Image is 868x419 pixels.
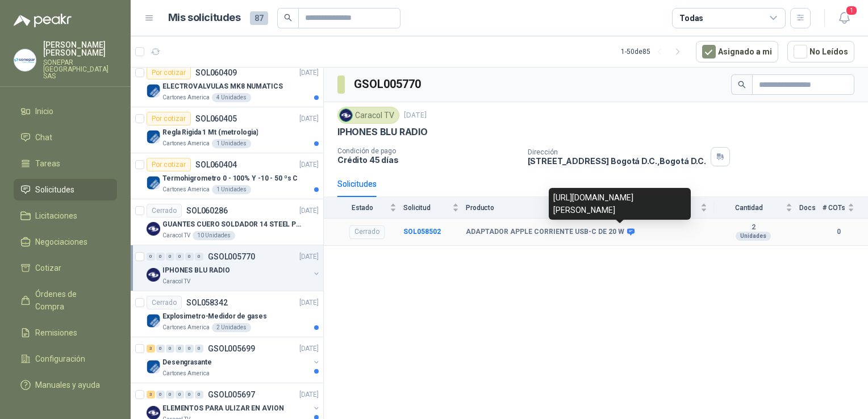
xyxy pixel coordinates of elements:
[299,343,319,354] p: [DATE]
[147,345,155,353] div: 3
[162,277,190,286] p: Caracol TV
[195,69,237,77] p: SOL060409
[162,127,258,138] p: Regla Rigida 1 Mt (metrologia)
[131,291,323,337] a: CerradoSOL058342[DATE] Company LogoExplosimetro-Medidor de gasesCartones America2 Unidades
[212,185,251,194] div: 1 Unidades
[349,225,385,239] div: Cerrado
[147,84,160,98] img: Company Logo
[195,391,203,399] div: 0
[147,158,191,171] div: Por cotizar
[168,10,241,26] h1: Mis solicitudes
[35,157,60,170] span: Tareas
[162,369,210,378] p: Cartones America
[403,197,466,218] th: Solicitud
[35,236,87,248] span: Negociaciones
[162,311,267,322] p: Explosimetro-Medidor de gases
[147,253,155,261] div: 0
[195,161,237,169] p: SOL060404
[284,14,292,22] span: search
[35,379,100,391] span: Manuales y ayuda
[250,11,268,25] span: 87
[195,345,203,353] div: 0
[823,227,854,237] b: 0
[162,219,304,230] p: GUANTES CUERO SOLDADOR 14 STEEL PRO SAFE(ADJUNTO FICHA TECNIC)
[162,93,210,102] p: Cartones America
[337,147,519,155] p: Condición de pago
[14,49,36,71] img: Company Logo
[186,207,228,215] p: SOL060286
[337,204,387,212] span: Estado
[131,107,323,153] a: Por cotizarSOL060405[DATE] Company LogoRegla Rigida 1 Mt (metrologia)Cartones America1 Unidades
[324,197,403,218] th: Estado
[14,179,117,200] a: Solicitudes
[162,403,283,414] p: ELEMENTOS PARA ULIZAR EN AVION
[736,232,771,241] div: Unidades
[131,153,323,199] a: Por cotizarSOL060404[DATE] Company LogoTermohigrometro 0 - 100% Y -10 - 50 ºs CCartones America1 ...
[823,204,845,212] span: # COTs
[403,228,441,236] a: SOL058502
[403,204,450,212] span: Solicitud
[162,265,230,276] p: IPHONES BLU RADIO
[299,389,319,400] p: [DATE]
[35,262,61,274] span: Cotizar
[528,156,706,166] p: [STREET_ADDRESS] Bogotá D.C. , Bogotá D.C.
[162,323,210,332] p: Cartones America
[208,345,255,353] p: GSOL005699
[14,231,117,253] a: Negociaciones
[147,112,191,125] div: Por cotizar
[337,126,428,138] p: IPHONES BLU RADIO
[212,139,251,148] div: 1 Unidades
[714,204,783,212] span: Cantidad
[738,81,746,89] span: search
[337,107,399,124] div: Caracol TV
[147,391,155,399] div: 3
[35,105,53,118] span: Inicio
[14,348,117,370] a: Configuración
[14,374,117,396] a: Manuales y ayuda
[212,323,251,332] div: 2 Unidades
[299,206,319,216] p: [DATE]
[35,183,74,196] span: Solicitudes
[621,43,687,61] div: 1 - 50 de 85
[166,391,174,399] div: 0
[14,153,117,174] a: Tareas
[14,100,117,122] a: Inicio
[147,66,191,79] div: Por cotizar
[299,68,319,78] p: [DATE]
[195,115,237,123] p: SOL060405
[14,205,117,227] a: Licitaciones
[147,296,182,309] div: Cerrado
[43,41,117,57] p: [PERSON_NAME] [PERSON_NAME]
[131,199,323,245] a: CerradoSOL060286[DATE] Company LogoGUANTES CUERO SOLDADOR 14 STEEL PRO SAFE(ADJUNTO FICHA TECNIC)...
[162,173,298,184] p: Termohigrometro 0 - 100% Y -10 - 50 ºs C
[185,345,194,353] div: 0
[14,14,72,27] img: Logo peakr
[823,197,868,218] th: # COTs
[14,257,117,279] a: Cotizar
[208,391,255,399] p: GSOL005697
[193,231,235,240] div: 10 Unidades
[156,391,165,399] div: 0
[156,253,165,261] div: 0
[466,204,698,212] span: Producto
[834,8,854,28] button: 1
[466,197,714,218] th: Producto
[162,139,210,148] p: Cartones America
[337,178,377,190] div: Solicitudes
[14,127,117,148] a: Chat
[185,253,194,261] div: 0
[162,231,190,240] p: Caracol TV
[166,345,174,353] div: 0
[147,130,160,144] img: Company Logo
[337,155,519,165] p: Crédito 45 días
[166,253,174,261] div: 0
[354,76,423,93] h3: GSOL005770
[714,223,792,232] b: 2
[299,160,319,170] p: [DATE]
[696,41,778,62] button: Asignado a mi
[35,326,77,339] span: Remisiones
[147,204,182,217] div: Cerrado
[156,345,165,353] div: 0
[340,109,352,121] img: Company Logo
[185,391,194,399] div: 0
